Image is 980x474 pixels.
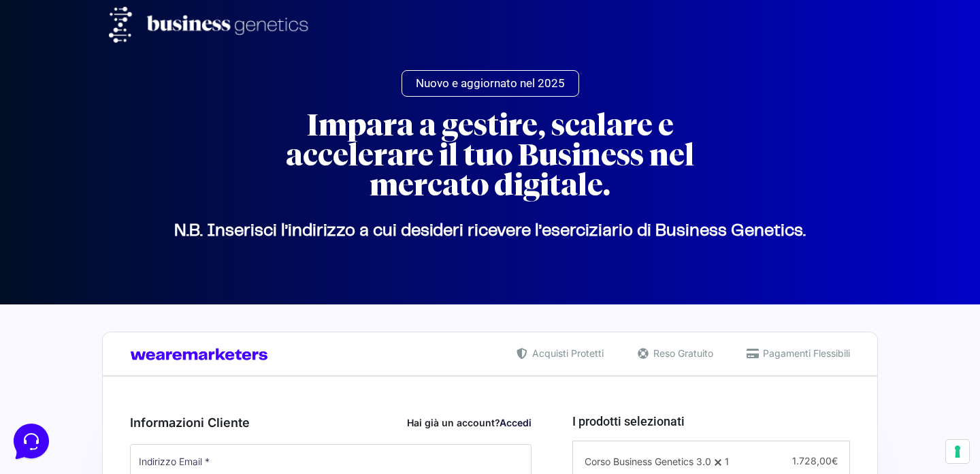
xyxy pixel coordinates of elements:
a: Accedi [500,417,532,428]
span: € [832,455,838,467]
span: Reso Gratuito [650,346,713,360]
span: 1 [725,456,729,467]
span: 1.728,00 [792,455,838,467]
span: Nuovo e aggiornato nel 2025 [416,78,565,89]
span: Acquisti Protetti [529,346,604,360]
a: Nuovo e aggiornato nel 2025 [402,70,579,97]
input: Cerca un articolo... [31,198,223,212]
img: dark [22,76,49,104]
button: Le tue preferenze relative al consenso per le tecnologie di tracciamento [946,440,969,463]
span: Pagamenti Flessibili [759,346,850,360]
span: Le tue conversazioni [22,54,116,65]
h3: I prodotti selezionati [572,412,850,430]
img: dark [65,76,93,104]
div: Hai già un account? [407,415,532,430]
p: Aiuto [210,368,229,380]
button: Messaggi [95,349,178,380]
h3: Informazioni Cliente [130,413,532,432]
h2: Ciao da Marketers 👋 [11,11,229,33]
a: Apri Centro Assistenza [145,169,250,180]
h2: Impara a gestire, scalare e accelerare il tuo Business nel mercato digitale. [245,110,735,200]
span: Trova una risposta [22,169,106,180]
button: Aiuto [178,349,261,380]
span: Inizia una conversazione [88,123,201,133]
button: Home [11,349,95,380]
iframe: Customerly Messenger Launcher [11,421,52,462]
p: Messaggi [118,368,154,380]
span: Corso Business Genetics 3.0 [585,456,711,467]
button: Inizia una conversazione [22,114,250,142]
p: Home [41,368,64,380]
img: dark [44,76,71,104]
